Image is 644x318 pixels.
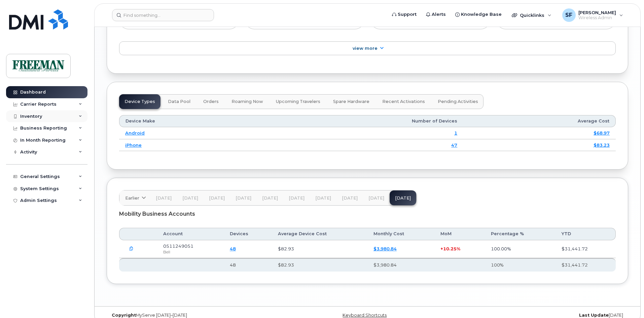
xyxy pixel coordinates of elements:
span: [PERSON_NAME] [578,10,616,15]
span: Knowledge Base [461,11,502,18]
input: Find something... [112,9,214,21]
span: Spare Hardware [333,99,369,104]
span: [DATE] [315,196,331,201]
span: Bell [163,249,170,254]
a: $83.23 [594,142,610,148]
span: Upcoming Travelers [276,99,320,104]
th: Average Cost [463,115,616,127]
span: Quicklinks [520,12,544,18]
span: [DATE] [156,196,172,201]
span: Support [398,11,417,18]
span: [DATE] [289,196,305,201]
a: Support [387,8,421,21]
span: 10.25% [443,246,460,251]
span: Earlier [125,195,139,201]
span: View More [353,46,378,51]
th: Account [157,228,224,240]
th: Average Device Cost [272,228,367,240]
a: Alerts [421,8,451,21]
span: Pending Activities [438,99,478,104]
a: Earlier [119,190,150,205]
a: Android [125,130,145,136]
a: 48 [230,246,236,251]
div: [DATE] [454,313,628,318]
a: Keyboard Shortcuts [343,313,387,318]
span: [DATE] [182,196,198,201]
div: MyServe [DATE]–[DATE] [107,313,281,318]
th: 48 [224,258,272,272]
div: Mobility Business Accounts [119,206,616,222]
th: Monthly Cost [367,228,434,240]
strong: Last Update [579,313,609,318]
th: $82.93 [272,258,367,272]
span: Roaming Now [231,99,263,104]
th: Device Make [119,115,264,127]
span: [DATE] [368,196,384,201]
span: Orders [203,99,219,104]
strong: Copyright [112,313,136,318]
a: 1 [454,130,457,136]
span: [DATE] [342,196,358,201]
a: $68.97 [594,130,610,136]
th: $3,980.84 [367,258,434,272]
a: $3,980.84 [373,246,397,251]
th: Percentage % [485,228,556,240]
div: Steven Freeman [558,8,628,22]
a: View More [119,41,616,56]
td: 100.00% [485,240,556,258]
th: 100% [485,258,556,272]
span: 0511249051 [163,243,193,249]
span: Data Pool [168,99,190,104]
td: $82.93 [272,240,367,258]
th: Devices [224,228,272,240]
span: + [440,246,443,251]
th: MoM [434,228,485,240]
div: Quicklinks [507,8,556,22]
a: Knowledge Base [451,8,506,21]
span: Alerts [432,11,446,18]
a: 47 [451,142,457,148]
span: Recent Activations [382,99,425,104]
a: iPhone [125,142,142,148]
span: SF [565,11,572,19]
span: [DATE] [209,196,225,201]
td: $31,441.72 [556,240,616,258]
th: $31,441.72 [556,258,616,272]
span: Wireless Admin [578,15,616,21]
th: Number of Devices [264,115,463,127]
span: [DATE] [262,196,278,201]
th: YTD [556,228,616,240]
span: [DATE] [236,196,251,201]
